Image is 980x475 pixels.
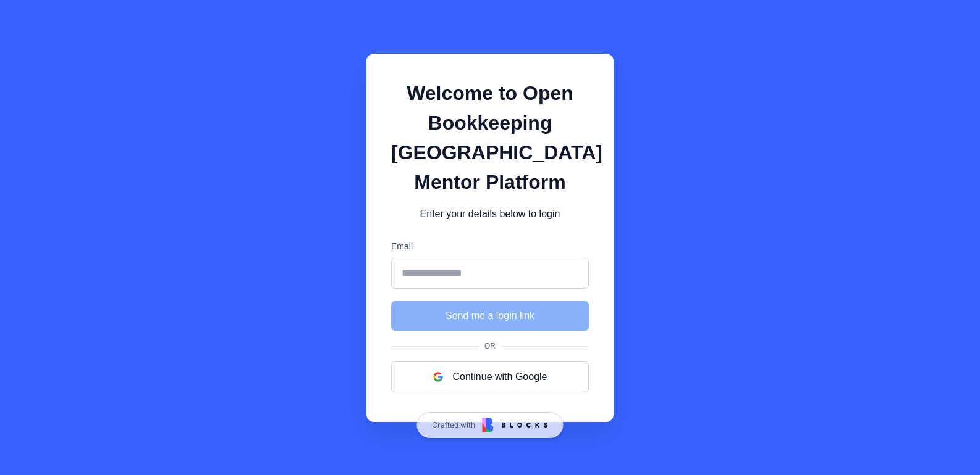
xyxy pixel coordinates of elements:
[482,418,547,432] img: Blocks
[479,341,501,352] span: Or
[416,412,563,438] a: Crafted with
[391,361,589,392] button: Continue with Google
[432,420,475,430] span: Crafted with
[391,78,589,197] h1: Welcome to Open Bookkeeping [GEOGRAPHIC_DATA] Mentor Platform
[391,301,589,331] button: Send me a login link
[391,207,589,221] p: Enter your details below to login
[391,240,589,253] label: Email
[433,372,443,382] img: google logo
